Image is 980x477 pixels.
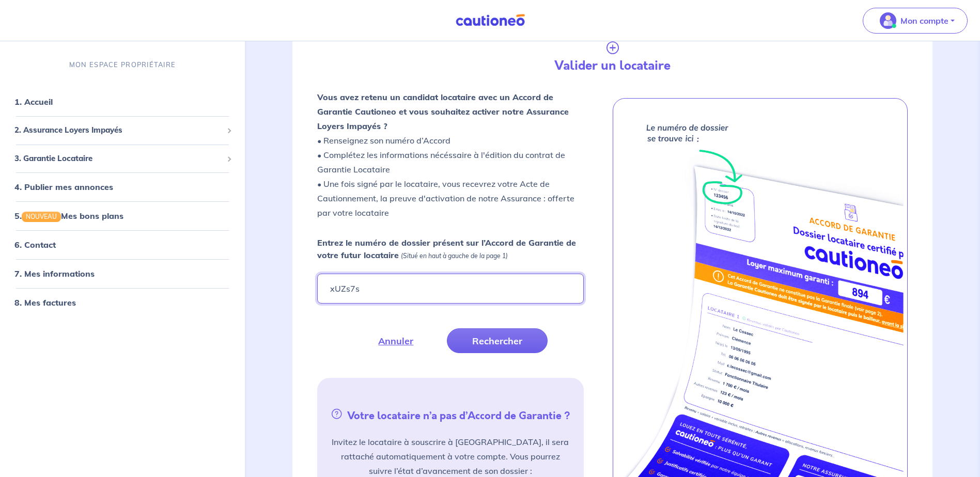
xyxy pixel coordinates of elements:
[4,177,241,198] div: 4. Publier mes annonces
[900,14,948,27] p: Mon compte
[401,252,508,260] em: (Situé en haut à gauche de la page 1)
[462,58,763,73] h4: Valider un locataire
[14,182,113,193] a: 4. Publier mes annonces
[447,328,548,353] button: Rechercher
[317,90,583,220] p: • Renseignez son numéro d’Accord • Complétez les informations nécéssaire à l'édition du contrat d...
[452,14,529,27] img: Cautioneo
[317,274,583,304] input: Ex : 453678
[4,235,241,256] div: 6. Contact
[69,60,176,70] p: MON ESPACE PROPRIÉTAIRE
[4,264,241,284] div: 7. Mes informations
[321,407,579,422] h5: Votre locataire n’a pas d’Accord de Garantie ?
[4,293,241,313] div: 8. Mes factures
[14,298,76,308] a: 8. Mes factures
[880,12,896,29] img: illu_account_valid_menu.svg
[14,125,223,137] span: 2. Assurance Loyers Impayés
[4,149,241,169] div: 3. Garantie Locataire
[317,92,569,131] strong: Vous avez retenu un candidat locataire avec un Accord de Garantie Cautioneo et vous souhaitez act...
[14,153,223,165] span: 3. Garantie Locataire
[4,92,241,113] div: 1. Accueil
[14,97,53,107] a: 1. Accueil
[863,8,968,34] button: illu_account_valid_menu.svgMon compte
[353,328,439,353] button: Annuler
[14,211,123,221] a: 5.NOUVEAUMes bons plans
[4,206,241,227] div: 5.NOUVEAUMes bons plans
[4,121,241,141] div: 2. Assurance Loyers Impayés
[317,237,576,260] strong: Entrez le numéro de dossier présent sur l’Accord de Garantie de votre futur locataire
[14,269,95,279] a: 7. Mes informations
[14,240,56,250] a: 6. Contact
